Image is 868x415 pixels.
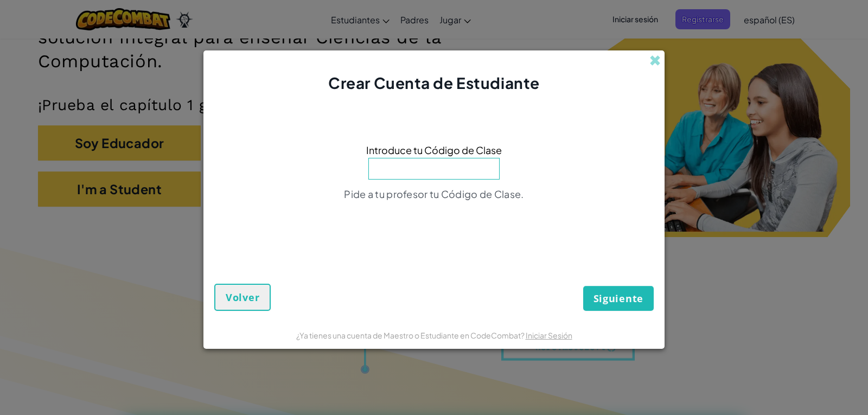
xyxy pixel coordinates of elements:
button: Volver [214,284,271,311]
button: Siguiente [583,286,654,311]
a: Iniciar Sesión [526,330,572,340]
span: Pide a tu profesor tu Código de Clase. [344,188,524,200]
span: ¿Ya tienes una cuenta de Maestro o Estudiante en CodeCombat? [296,330,526,340]
span: Introduce tu Código de Clase [366,142,502,158]
span: Volver [226,291,259,304]
span: Crear Cuenta de Estudiante [328,73,540,92]
span: Siguiente [593,292,643,305]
